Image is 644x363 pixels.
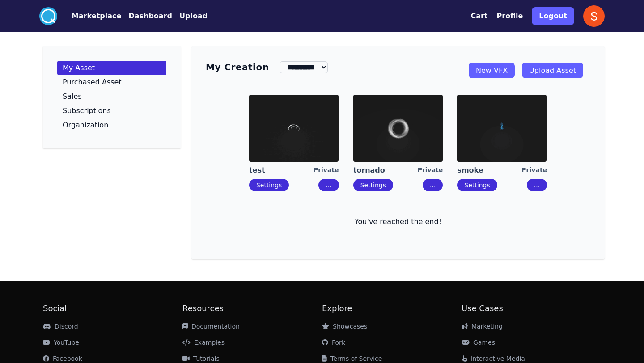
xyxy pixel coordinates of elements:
[464,181,490,189] a: Settings
[63,122,108,129] p: Organization
[57,118,166,132] a: Organization
[43,355,82,362] a: Facebook
[462,302,601,315] h2: Use Cases
[322,302,462,315] h2: Explore
[72,11,121,21] button: Marketplace
[418,165,443,175] div: Private
[521,165,547,175] div: Private
[43,323,78,330] a: Discord
[57,11,121,21] a: Marketplace
[249,95,339,162] img: imgAlt
[423,179,443,191] button: ...
[457,179,497,191] button: Settings
[462,323,503,330] a: Marketing
[43,302,182,315] h2: Social
[121,11,172,21] a: Dashboard
[318,179,339,191] button: ...
[182,339,225,346] a: Examples
[57,61,166,75] a: My Asset
[527,179,547,191] button: ...
[583,5,605,27] img: profile
[63,64,95,72] p: My Asset
[470,11,487,21] button: Cart
[249,165,314,175] a: test
[353,95,443,162] img: imgAlt
[249,179,289,191] button: Settings
[469,63,515,78] a: New VFX
[532,4,574,29] a: Logout
[322,323,367,330] a: Showcases
[57,75,166,89] a: Purchased Asset
[182,302,322,315] h2: Resources
[63,107,111,114] p: Subscriptions
[182,355,220,362] a: Tutorials
[353,179,393,191] button: Settings
[353,165,418,175] a: tornado
[57,89,166,104] a: Sales
[522,63,583,78] a: Upload Asset
[172,11,208,21] a: Upload
[256,181,282,189] a: Settings
[360,181,386,189] a: Settings
[462,355,525,362] a: Interactive Media
[179,11,208,21] button: Upload
[462,339,495,346] a: Games
[206,61,269,73] h3: My Creation
[322,355,382,362] a: Terms of Service
[182,323,240,330] a: Documentation
[43,339,79,346] a: YouTube
[63,93,82,100] p: Sales
[497,11,523,21] button: Profile
[128,11,172,21] button: Dashboard
[322,339,345,346] a: Fork
[57,104,166,118] a: Subscriptions
[63,79,122,86] p: Purchased Asset
[457,95,547,162] img: imgAlt
[206,216,590,227] p: You've reached the end!
[314,165,339,175] div: Private
[457,165,521,175] a: smoke
[532,7,574,25] button: Logout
